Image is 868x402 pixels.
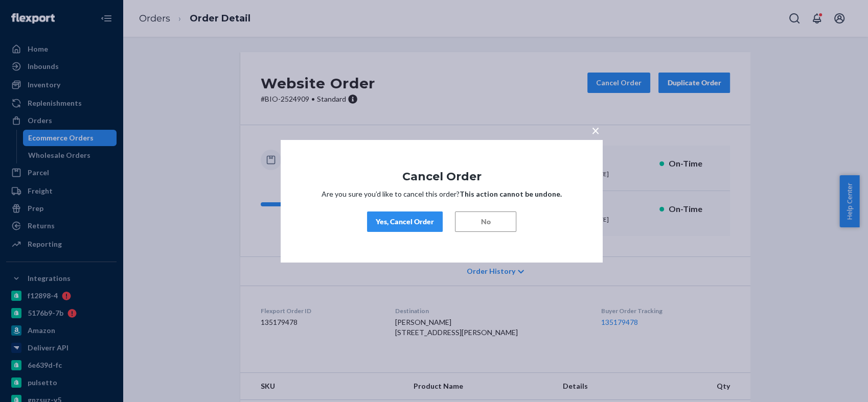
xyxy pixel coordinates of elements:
div: Yes, Cancel Order [376,217,434,227]
button: No [455,211,516,232]
strong: This action cannot be undone. [460,190,562,198]
h1: Cancel Order [311,170,572,182]
span: × [591,121,600,138]
button: Yes, Cancel Order [367,211,443,232]
p: Are you sure you’d like to cancel this order? [311,189,572,199]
